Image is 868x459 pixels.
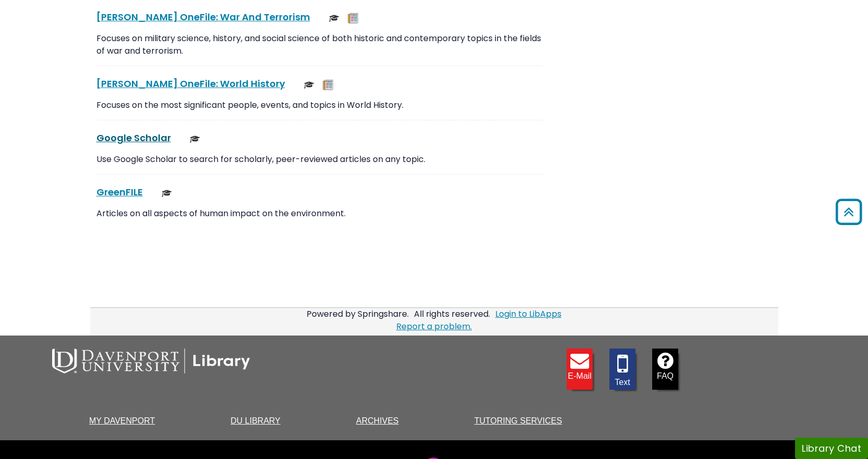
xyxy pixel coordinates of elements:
button: Library Chat [795,438,868,459]
a: Back to Top [832,203,865,220]
img: Scholarly or Peer Reviewed [304,80,314,90]
a: E-mail [567,349,593,390]
div: Powered by Springshare. [305,308,410,320]
a: Google Scholar [96,131,171,144]
p: Focuses on military science, history, and social science of both historic and contemporary topics... [96,32,543,57]
a: GreenFILE [96,185,143,199]
div: All rights reserved. [412,308,492,320]
a: Archives [356,416,399,425]
a: DU Library [230,416,280,425]
img: Scholarly or Peer Reviewed [190,134,200,144]
img: DU Library [52,349,250,374]
p: Focuses on the most significant people, events, and topics in World History. [96,99,543,111]
img: Newspapers [323,80,333,90]
a: [PERSON_NAME] OneFile: World History [96,77,285,90]
a: [PERSON_NAME] OneFile: War And Terrorism [96,10,310,23]
a: FAQ [652,349,678,390]
img: Scholarly or Peer Reviewed [329,13,339,23]
img: Scholarly or Peer Reviewed [162,188,172,199]
a: Tutoring Services [474,416,562,425]
p: Articles on all aspects of human impact on the environment. [96,207,543,220]
a: Login to LibApps [495,308,561,320]
a: Text [609,349,635,390]
img: Newspapers [348,13,358,23]
a: Report a problem. [396,320,472,332]
a: My Davenport [89,416,155,425]
p: Use Google Scholar to search for scholarly, peer-reviewed articles on any topic. [96,153,543,166]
